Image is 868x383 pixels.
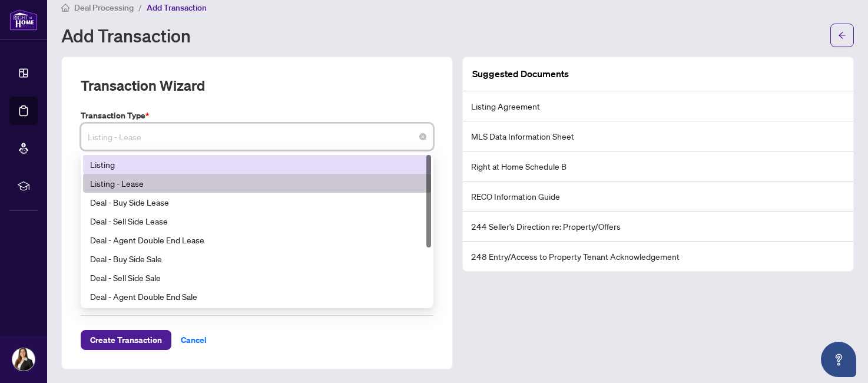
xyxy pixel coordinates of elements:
[463,91,853,121] li: Listing Agreement
[90,252,424,265] div: Deal - Buy Side Sale
[138,1,142,14] li: /
[181,331,207,349] span: Cancel
[9,9,38,31] img: logo
[83,174,431,193] div: Listing - Lease
[83,287,431,306] div: Deal - Agent Double End Sale
[463,212,853,242] li: 244 Seller’s Direction re: Property/Offers
[90,233,424,246] div: Deal - Agent Double End Lease
[83,249,431,268] div: Deal - Buy Side Sale
[81,76,205,95] h2: Transaction Wizard
[171,330,216,350] button: Cancel
[61,26,191,45] h1: Add Transaction
[463,181,853,212] li: RECO Information Guide
[90,214,424,227] div: Deal - Sell Side Lease
[463,121,853,151] li: MLS Data Information Sheet
[90,290,424,303] div: Deal - Agent Double End Sale
[90,158,424,171] div: Listing
[463,242,853,271] li: 248 Entry/Access to Property Tenant Acknowledgement
[81,330,171,350] button: Create Transaction
[463,151,853,181] li: Right at Home Schedule B
[90,271,424,284] div: Deal - Sell Side Sale
[12,348,35,371] img: Profile Icon
[419,133,426,140] span: close-circle
[61,4,69,12] span: home
[74,2,134,13] span: Deal Processing
[821,342,856,377] button: Open asap
[838,31,846,39] span: arrow-left
[472,67,569,81] article: Suggested Documents
[83,193,431,212] div: Deal - Buy Side Lease
[88,126,426,148] span: Listing - Lease
[83,155,431,174] div: Listing
[83,212,431,230] div: Deal - Sell Side Lease
[90,331,162,349] span: Create Transaction
[90,177,424,190] div: Listing - Lease
[147,2,207,13] span: Add Transaction
[90,196,424,209] div: Deal - Buy Side Lease
[83,230,431,249] div: Deal - Agent Double End Lease
[83,268,431,287] div: Deal - Sell Side Sale
[81,109,433,122] label: Transaction Type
